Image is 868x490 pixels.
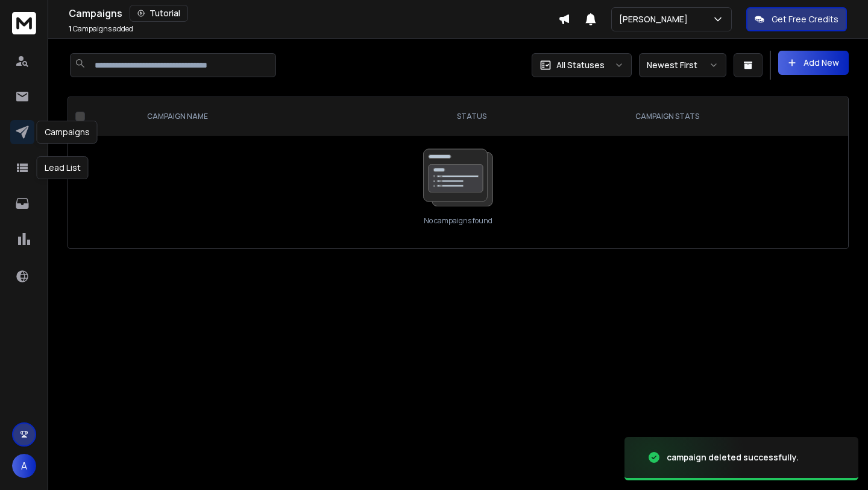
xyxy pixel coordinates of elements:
div: Campaigns [69,5,558,22]
p: Get Free Credits [772,13,838,25]
button: Tutorial [130,5,188,22]
button: A [12,454,36,478]
th: CAMPAIGN STATS [544,97,791,136]
button: Get Free Credits [746,7,847,31]
th: STATUS [399,97,544,136]
div: Campaigns [37,121,98,144]
div: Lead List [37,156,89,179]
p: [PERSON_NAME] [619,13,693,25]
button: Add New [778,51,849,75]
button: Newest First [639,53,726,77]
p: Campaigns added [69,24,133,34]
div: campaign deleted successfully. [667,451,799,463]
p: No campaigns found [424,216,492,226]
th: CAMPAIGN NAME [133,97,399,136]
span: 1 [69,24,72,34]
p: All Statuses [556,59,605,71]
